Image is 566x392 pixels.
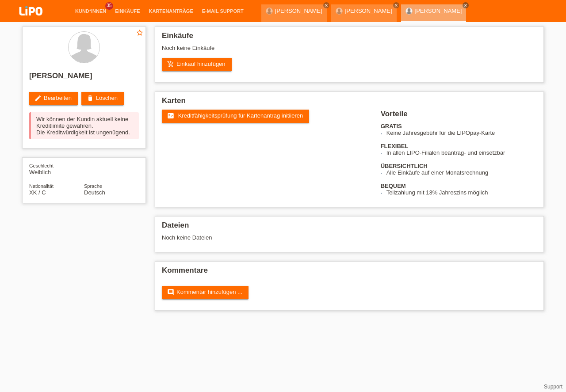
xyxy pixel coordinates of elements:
[381,143,409,149] b: FLEXIBEL
[167,61,174,68] i: add_shopping_cart
[29,112,139,139] div: Wir können der Kundin aktuell keine Kreditlimite gewähren. Die Kreditwürdigkeit ist ungenügend.
[34,95,42,102] i: edit
[381,163,428,169] b: ÜBERSICHTLICH
[463,2,469,8] a: close
[415,8,462,14] a: [PERSON_NAME]
[29,72,139,85] h2: [PERSON_NAME]
[386,169,537,176] li: Alle Einkäufe auf einer Monatsrechnung
[71,8,111,14] a: Kund*innen
[84,183,102,189] span: Sprache
[198,8,248,14] a: E-Mail Support
[29,162,84,175] div: Weiblich
[9,18,53,25] a: LIPO pay
[87,95,94,102] i: delete
[463,3,468,8] i: close
[105,2,113,10] span: 35
[162,45,537,58] div: Noch keine Einkäufe
[381,123,402,129] b: GRATIS
[162,286,249,299] a: commentKommentar hinzufügen ...
[167,112,174,119] i: fact_check
[136,29,144,37] i: star_border
[544,384,562,390] a: Support
[81,92,124,105] a: deleteLöschen
[162,234,432,241] div: Noch keine Dateien
[386,129,537,136] li: Keine Jahresgebühr für die LIPOpay-Karte
[167,289,174,296] i: comment
[394,3,398,8] i: close
[162,58,232,71] a: add_shopping_cartEinkauf hinzufügen
[178,112,303,119] span: Kreditfähigkeitsprüfung für Kartenantrag initiieren
[393,2,399,8] a: close
[29,163,54,168] span: Geschlecht
[162,221,537,234] h2: Dateien
[162,110,309,123] a: fact_check Kreditfähigkeitsprüfung für Kartenantrag initiieren
[381,183,406,189] b: BEQUEM
[275,8,322,14] a: [PERSON_NAME]
[29,92,78,105] a: editBearbeiten
[29,183,54,189] span: Nationalität
[323,2,329,8] a: close
[136,29,144,38] a: star_border
[386,189,537,196] li: Teilzahlung mit 13% Jahreszins möglich
[162,96,537,110] h2: Karten
[324,3,329,8] i: close
[29,189,46,196] span: Kosovo / C / 27.08.1995
[345,8,392,14] a: [PERSON_NAME]
[111,8,144,14] a: Einkäufe
[162,31,537,45] h2: Einkäufe
[84,189,105,196] span: Deutsch
[162,266,537,279] h2: Kommentare
[386,149,537,156] li: In allen LIPO-Filialen beantrag- und einsetzbar
[145,8,198,14] a: Kartenanträge
[381,110,537,123] h2: Vorteile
